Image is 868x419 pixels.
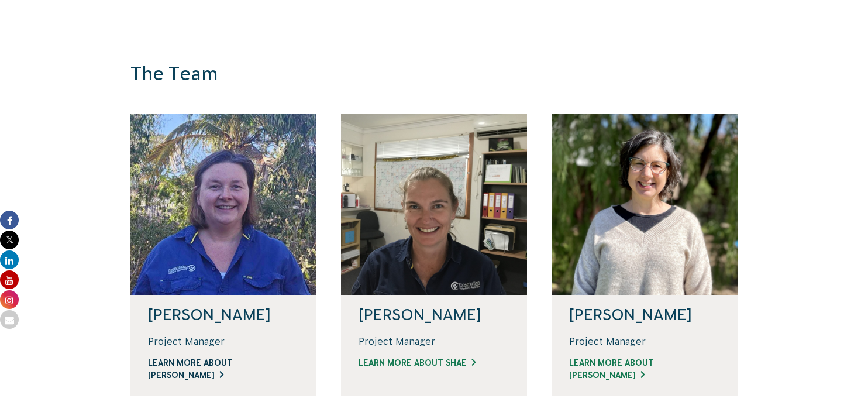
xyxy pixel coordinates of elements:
[359,357,509,369] a: Learn more about Shae
[569,307,720,323] h4: [PERSON_NAME]
[148,307,299,323] h4: [PERSON_NAME]
[359,335,509,348] p: Project Manager
[130,63,580,85] h3: The Team
[359,307,509,323] h4: [PERSON_NAME]
[148,357,299,382] a: Learn more about [PERSON_NAME]
[569,357,720,382] a: Learn more about [PERSON_NAME]
[569,335,720,348] p: Project Manager
[148,335,299,348] p: Project Manager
